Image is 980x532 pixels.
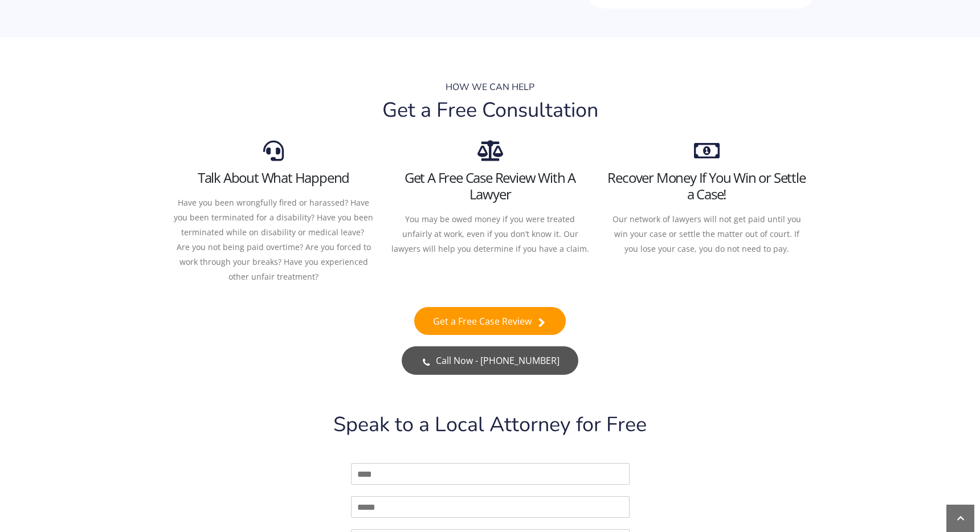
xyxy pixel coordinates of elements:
[174,100,806,129] div: Get a Free Consultation
[607,212,806,256] div: Our network of lawyers will not get paid until you win your case or settle the matter out of cour...
[607,170,806,203] h3: Recover Money If You Win or Settle a Case!
[258,415,722,444] div: Speak to a Local Attorney for Free
[402,346,578,375] a: Call Now - [PHONE_NUMBER]
[390,170,590,203] h3: Get A Free Case Review With A Lawyer
[390,212,590,256] div: You may be owed money if you were treated unfairly at work, even if you don’t know it. Our lawyer...
[174,83,806,100] div: HOW WE CAN HELP
[174,170,373,186] h3: Talk About What Happend
[414,307,565,335] a: Get a Free Case Review
[174,195,373,284] div: Have you been wrongfully fired or harassed? Have you been terminated for a disability? Have you b...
